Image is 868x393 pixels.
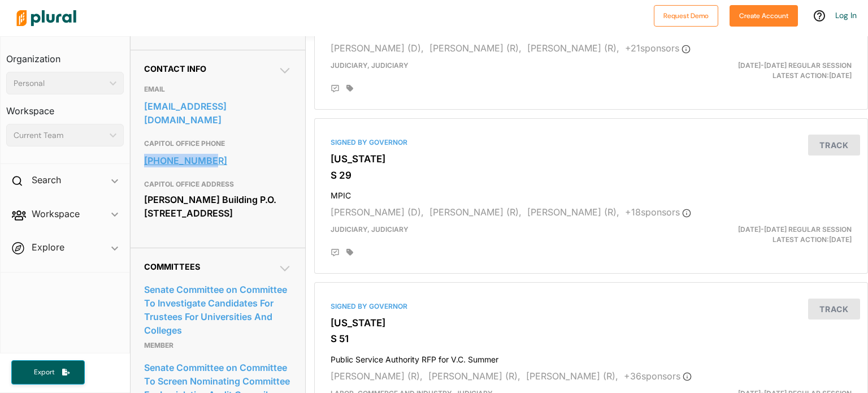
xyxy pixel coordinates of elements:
[144,83,292,96] h3: EMAIL
[730,5,798,27] button: Create Account
[331,225,409,234] span: Judiciary, Judiciary
[654,5,718,27] button: Request Demo
[331,185,852,201] h4: MPIC
[144,152,292,169] a: [PHONE_NUMBER]
[331,333,852,344] h3: S 51
[526,370,618,382] span: [PERSON_NAME] (R),
[331,153,852,165] h3: [US_STATE]
[144,191,292,222] div: [PERSON_NAME] Building P.O. [STREET_ADDRESS]
[331,84,340,93] div: Add Position Statement
[428,370,520,382] span: [PERSON_NAME] (R),
[331,370,423,382] span: [PERSON_NAME] (R),
[144,262,200,271] span: Committees
[346,248,353,256] div: Add tags
[144,281,292,339] a: Senate Committee on Committee To Investigate Candidates For Trustees For Universities And Colleges
[331,170,852,181] h3: S 29
[144,137,292,150] h3: CAPITOL OFFICE PHONE
[6,94,124,119] h3: Workspace
[654,9,718,21] a: Request Demo
[331,42,424,54] span: [PERSON_NAME] (D),
[681,224,860,245] div: Latest Action: [DATE]
[835,10,857,20] a: Log In
[527,42,619,54] span: [PERSON_NAME] (R),
[331,137,852,148] div: Signed by Governor
[6,42,124,67] h3: Organization
[429,42,522,54] span: [PERSON_NAME] (R),
[331,301,852,312] div: Signed by Governor
[14,129,105,141] div: Current Team
[32,174,61,186] h2: Search
[681,61,860,81] div: Latest Action: [DATE]
[624,370,692,382] span: + 36 sponsor s
[14,77,105,89] div: Personal
[527,206,619,218] span: [PERSON_NAME] (R),
[144,339,292,352] p: Member
[625,42,691,54] span: + 21 sponsor s
[331,61,409,70] span: Judiciary, Judiciary
[331,206,424,218] span: [PERSON_NAME] (D),
[144,178,292,191] h3: CAPITOL OFFICE ADDRESS
[738,225,852,234] span: [DATE]-[DATE] Regular Session
[808,299,860,319] button: Track
[429,206,522,218] span: [PERSON_NAME] (R),
[730,9,798,21] a: Create Account
[11,360,85,385] button: Export
[331,317,852,329] h3: [US_STATE]
[144,98,292,128] a: [EMAIL_ADDRESS][DOMAIN_NAME]
[26,368,62,377] span: Export
[331,248,340,257] div: Add Position Statement
[346,84,353,92] div: Add tags
[625,206,691,218] span: + 18 sponsor s
[144,64,206,74] span: Contact Info
[808,135,860,156] button: Track
[331,349,852,365] h4: Public Service Authority RFP for V.C. Summer
[738,61,852,70] span: [DATE]-[DATE] Regular Session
